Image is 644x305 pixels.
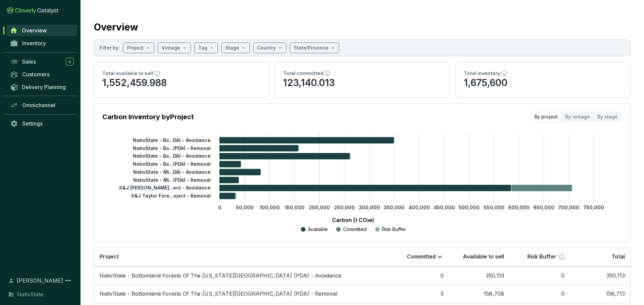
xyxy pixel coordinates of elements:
a: Delivery Planning [7,81,77,92]
tspan: 700,000 [558,205,579,210]
p: Total inventory [464,70,500,77]
p: Carbon (t CO₂e) [112,216,594,224]
div: By vintage [561,112,594,122]
p: Total available to sell [102,70,153,77]
p: Risk Buffer [527,253,556,260]
tspan: 650,000 [533,205,554,210]
p: 1,552,459.988 [102,77,261,89]
div: segmented control [530,111,622,122]
td: 350,113 [449,266,509,285]
th: Project [94,247,389,266]
p: Total committed [283,70,323,77]
td: 0 [389,266,449,285]
div: By project [531,112,561,122]
tspan: 550,000 [484,205,504,210]
td: 0 [509,285,570,303]
span: Customers [22,71,50,78]
span: Delivery Planning [22,84,66,90]
td: NativState - Bottomland Forests Of The Louisiana Plains (PDA) - Removal [94,285,389,303]
tspan: NativState - Mi...DA) - Avoidance [133,169,211,175]
tspan: S&J [PERSON_NAME]...ect - Avoidance [119,185,211,190]
p: 1,675,600 [464,77,622,89]
p: Filter by: [100,45,120,51]
p: Committed [343,226,367,233]
p: Risk Buffer [382,226,406,233]
tspan: 0 [218,205,221,210]
td: 0 [509,266,570,285]
tspan: 150,000 [285,205,305,210]
tspan: 400,000 [409,205,430,210]
td: 158,713 [570,285,630,303]
tspan: 450,000 [434,205,455,210]
span: NativState [17,290,43,298]
tspan: 500,000 [459,205,480,210]
p: Available [308,226,328,233]
p: 123,140.013 [283,77,441,89]
a: Customers [7,69,77,80]
span: Sales [22,58,36,65]
tspan: 250,000 [334,205,355,210]
tspan: 200,000 [309,205,330,210]
a: Settings [7,118,77,129]
tspan: NativState - Bo...(PDA) - Removal [133,161,211,167]
th: Available to sell [449,247,509,266]
span: Settings [22,120,43,127]
span: [PERSON_NAME] [17,277,63,285]
td: 158,708 [449,285,509,303]
a: Inventory [7,37,77,49]
tspan: 300,000 [359,205,380,210]
tspan: 50,000 [236,205,254,210]
span: Overview [22,27,47,34]
span: Inventory [22,40,46,47]
a: Omnichannel [7,99,77,111]
div: By stage [594,112,622,122]
p: Carbon Inventory by Project [102,112,194,122]
tspan: NativState - Bo...DA) - Avoidance [133,153,211,159]
th: Total [570,247,630,266]
tspan: 350,000 [384,205,405,210]
tspan: 600,000 [508,205,530,210]
tspan: 100,000 [260,205,280,210]
tspan: NativState - Bo...DA) - Avoidance [133,137,211,143]
tspan: NativState - Mi...(PDA) - Removal [133,177,211,182]
tspan: NativState - Bo...(PDA) - Removal [133,145,211,151]
td: NativState - Bottomland Forests Of The Louisiana Plains (PDA) - Avoidance [94,266,389,285]
span: Omnichannel [22,102,55,108]
tspan: 750,000 [583,205,604,210]
p: Committed [407,253,436,260]
h2: Overview [94,20,138,34]
a: Sales [7,56,77,67]
td: 5 [389,285,449,303]
td: 350,113 [570,266,630,285]
a: Overview [6,25,77,36]
tspan: S&J Taylor Fore...oject - Removal [131,193,211,199]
